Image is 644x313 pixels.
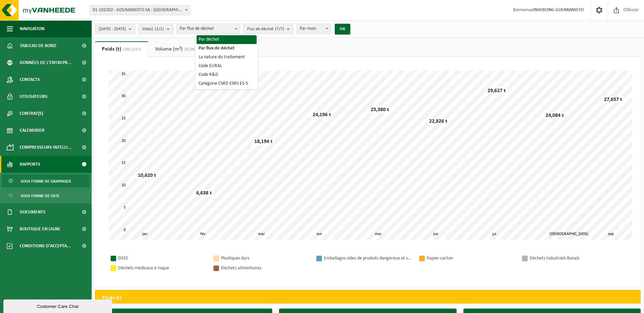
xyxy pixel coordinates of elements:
div: 25,380 t [369,106,391,113]
li: Par flux de déchet [197,44,257,53]
span: Documents [20,204,45,221]
li: Code R&D [197,70,257,79]
span: Par mois [297,24,330,34]
span: 01-102202 - GOUMANISTO SA - ANDENNE [90,5,190,15]
span: Calendrier [20,122,44,139]
div: 29,627 t [486,87,508,94]
span: Tableau de bord [20,37,56,54]
li: La nature du traitement [197,53,257,62]
span: Sous forme de graphique [21,175,71,188]
div: 22,826 t [427,118,449,125]
span: Sous forme de liste [21,189,59,202]
div: Papier-carton [427,254,515,263]
a: Sous forme de graphique [2,174,90,187]
count: (2/2) [155,27,164,31]
button: [DATE] - [DATE] [95,24,135,34]
div: 24,084 t [544,112,566,119]
span: Boutique en ligne [20,221,60,237]
span: (189,222 t) [121,47,141,51]
div: Déchets Industriels Banals [530,254,618,263]
span: Contacts [20,71,40,88]
count: (7/7) [275,27,284,31]
li: Code EURAL [197,62,257,70]
span: (82,960 m³) [183,47,204,51]
span: Utilisateurs [20,88,48,105]
span: Compresseurs intelli... [20,139,72,156]
span: [DATE] - [DATE] [99,24,126,34]
iframe: chat widget [3,298,113,313]
span: Données de l'entrepr... [20,54,72,71]
a: Poids (t) [95,41,148,57]
span: Par mois [297,24,331,34]
h2: Poids (t) [95,290,128,305]
a: Sous forme de liste [2,189,90,202]
strong: INVOICING GOUMANISTO [533,7,584,13]
div: 24,196 t [311,111,333,118]
li: Catégorie CSRD ESRS E5-5 [197,79,257,88]
span: Site(s) [142,24,164,34]
div: Emballages vides de produits dangereux et spéciaux [324,254,412,263]
button: Site(s)(2/2) [139,24,173,34]
span: Flux de déchet [247,24,284,34]
span: Contrat(s) [20,105,43,122]
span: 01-102202 - GOUMANISTO SA - ANDENNE [90,5,190,15]
button: Flux de déchet(7/7) [243,24,293,34]
div: Plastiques durs [221,254,309,263]
div: DEEE [118,254,206,263]
span: Rapports [20,156,40,173]
div: 27,657 t [602,96,624,103]
div: Déchets alimentaires [221,264,309,272]
button: OK [335,24,350,35]
span: Navigation [20,20,44,37]
li: Par déchet [197,35,257,44]
div: 18,194 t [253,138,274,145]
a: Volume (m³) [148,41,211,57]
div: Déchets médicaux à risque [118,264,206,272]
div: 6,638 t [195,190,214,196]
span: Par flux de déchet [177,24,240,34]
div: 10,620 t [136,172,158,179]
span: Conditions d'accepta... [20,237,71,254]
span: Par flux de déchet [177,24,240,34]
